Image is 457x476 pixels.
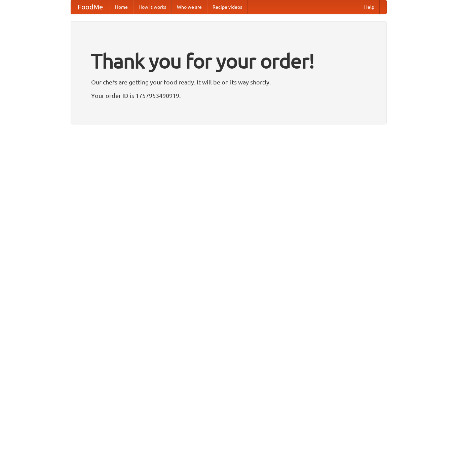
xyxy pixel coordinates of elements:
a: Recipe videos [207,0,247,14]
a: Help [359,0,380,14]
a: Who we are [172,0,207,14]
h1: Thank you for your order! [91,45,366,77]
a: Home [110,0,133,14]
p: Your order ID is 1757953490919. [91,90,366,101]
a: How it works [133,0,172,14]
p: Our chefs are getting your food ready. It will be on its way shortly. [91,77,366,87]
a: FoodMe [71,0,110,14]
